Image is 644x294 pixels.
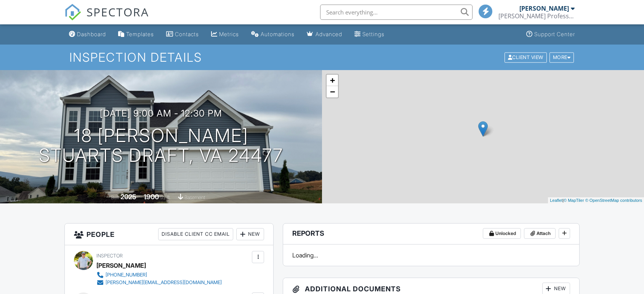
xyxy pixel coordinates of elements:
[534,31,575,37] div: Support Center
[327,86,338,97] a: Zoom out
[66,27,109,42] a: Dashboard
[126,31,154,37] div: Templates
[160,195,171,200] span: sq. ft.
[498,12,575,20] div: Sutton's Professional Home Inspections, LLC
[248,27,298,42] a: Automations (Basic)
[106,280,222,286] div: [PERSON_NAME][EMAIL_ADDRESS][DOMAIN_NAME]
[64,10,149,26] a: SPECTORA
[96,279,222,286] a: [PERSON_NAME][EMAIL_ADDRESS][DOMAIN_NAME]
[120,193,136,201] div: 2025
[144,193,159,201] div: 1900
[550,198,562,203] a: Leaflet
[175,31,199,37] div: Contacts
[65,224,273,245] h3: People
[87,4,149,20] span: SPECTORA
[519,5,569,12] div: [PERSON_NAME]
[236,228,264,240] div: New
[564,198,584,203] a: © MapTiler
[549,52,574,62] div: More
[158,228,233,240] div: Disable Client CC Email
[208,27,242,42] a: Metrics
[163,27,202,42] a: Contacts
[96,253,123,259] span: Inspector
[320,5,473,20] input: Search everything...
[362,31,384,37] div: Settings
[115,27,157,42] a: Templates
[261,31,295,37] div: Automations
[327,75,338,86] a: Zoom in
[106,272,147,278] div: [PHONE_NUMBER]
[111,195,119,200] span: Built
[585,198,642,203] a: © OpenStreetMap contributors
[504,54,549,60] a: Client View
[351,27,388,42] a: Settings
[548,197,644,204] div: |
[96,271,222,279] a: [PHONE_NUMBER]
[96,260,146,271] div: [PERSON_NAME]
[39,126,283,166] h1: 18 [PERSON_NAME] Stuarts Draft, VA 24477
[184,195,205,200] span: basement
[505,52,547,62] div: Client View
[77,31,106,37] div: Dashboard
[304,27,345,42] a: Advanced
[219,31,239,37] div: Metrics
[64,4,81,21] img: The Best Home Inspection Software - Spectora
[69,51,575,64] h1: Inspection Details
[523,27,578,42] a: Support Center
[316,31,342,37] div: Advanced
[100,108,222,118] h3: [DATE] 9:00 am - 12:30 pm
